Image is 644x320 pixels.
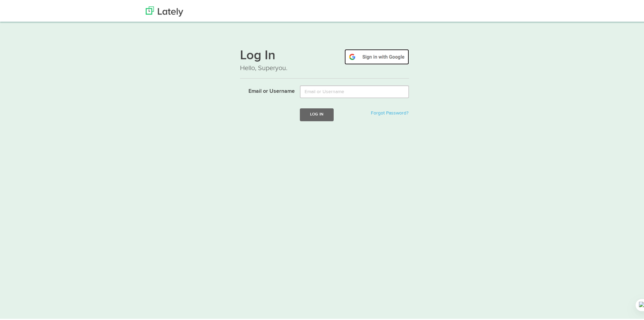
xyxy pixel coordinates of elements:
[300,107,334,120] button: Log In
[344,48,409,63] img: google-signin.png
[240,62,409,72] p: Hello, Superyou.
[146,5,183,15] img: Lately
[300,84,409,97] input: Email or Username
[240,48,409,62] h1: Log In
[235,84,295,94] label: Email or Username
[371,109,408,114] a: Forgot Password?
